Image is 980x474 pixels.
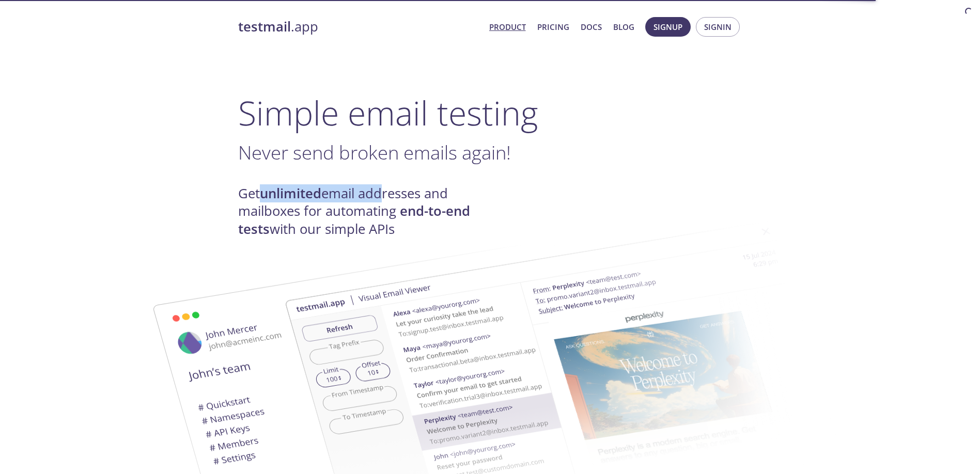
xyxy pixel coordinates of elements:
strong: unlimited [260,184,321,202]
strong: end-to-end tests [238,202,470,238]
a: testmail.app [238,18,481,36]
a: Pricing [537,20,569,34]
a: Docs [581,20,602,34]
a: Product [489,20,526,34]
button: Signup [645,17,691,37]
h1: Simple email testing [238,93,742,133]
span: Never send broken emails again! [238,139,511,165]
a: Blog [613,20,634,34]
span: Signup [654,20,682,34]
h4: Get email addresses and mailboxes for automating with our simple APIs [238,185,490,238]
span: Signin [704,20,732,34]
strong: testmail [238,18,291,36]
button: Signin [696,17,740,37]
